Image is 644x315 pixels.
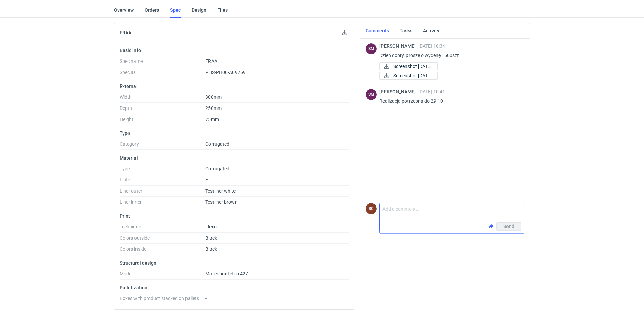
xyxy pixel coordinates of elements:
[205,224,217,229] span: Flexo
[120,246,205,255] dt: Colors inside
[120,296,205,304] dt: Boxes with product stacked on pallets
[366,203,377,214] div: Sylwia Cichórz
[379,97,519,105] p: Realizacja potrzebna do 29.10
[418,43,445,49] span: [DATE] 10:34
[120,155,349,161] p: Material
[120,130,349,136] p: Type
[120,285,349,290] p: Palletization
[170,3,181,18] a: Spec
[205,271,248,276] span: Mailer box fefco 427
[114,3,134,18] a: Overview
[205,58,217,64] span: ERAA
[217,3,228,18] a: Files
[379,62,438,70] div: Screenshot 2025-10-14 at 10.29.18.png
[120,199,205,208] dt: Liner inner
[366,43,377,54] figcaption: SM
[393,63,432,70] span: Screenshot [DATE]..
[503,224,514,229] span: Send
[120,224,205,233] dt: Technique
[120,166,205,174] dt: Type
[379,51,519,59] p: Dzień dobry, proszę o wycenę 1500szt
[205,188,236,194] span: Testliner white
[120,188,205,197] dt: Liner outer
[120,83,349,89] p: External
[205,296,207,301] span: -
[205,105,222,111] span: 250mm
[205,141,229,147] span: Corrugated
[366,203,377,214] figcaption: SC
[379,72,438,80] div: Screenshot 2025-10-14 at 10.29.24.png
[120,177,205,186] dt: Flute
[400,23,412,38] a: Tasks
[192,3,206,18] a: Design
[379,72,438,80] a: Screenshot [DATE]..
[120,141,205,150] dt: Category
[379,62,438,70] a: Screenshot [DATE]..
[120,48,349,53] p: Basic info
[120,30,131,35] h2: ERAA
[120,117,205,125] dt: Height
[205,246,217,252] span: Black
[120,213,349,219] p: Print
[120,235,205,244] dt: Colors outside
[423,23,439,38] a: Activity
[120,105,205,114] dt: Depth
[205,235,217,241] span: Black
[120,271,205,280] dt: Model
[205,199,238,205] span: Testliner brown
[366,23,389,38] a: Comments
[341,29,349,37] button: Download specification
[379,43,418,49] span: [PERSON_NAME]
[496,222,521,231] button: Send
[205,177,208,183] span: E
[205,117,219,122] span: 75mm
[205,70,246,75] span: PHS-PH00-A09769
[120,260,349,266] p: Structural design
[120,58,205,67] dt: Spec name
[366,89,377,100] figcaption: SM
[120,94,205,103] dt: Width
[366,43,377,54] div: Sebastian Markut
[393,72,432,79] span: Screenshot [DATE]..
[120,70,205,78] dt: Spec ID
[145,3,159,18] a: Orders
[418,89,445,94] span: [DATE] 10:41
[366,89,377,100] div: Sebastian Markut
[379,89,418,94] span: [PERSON_NAME]
[205,94,222,100] span: 300mm
[205,166,229,171] span: Corrugated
